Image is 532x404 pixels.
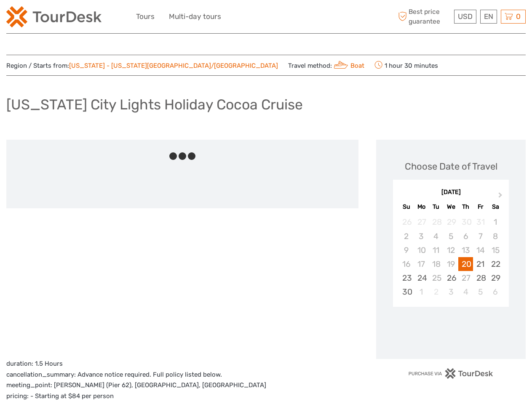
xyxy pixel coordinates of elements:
[429,257,444,271] div: Not available Tuesday, November 18th, 2025
[444,285,458,299] div: Choose Wednesday, December 3rd, 2025
[405,160,497,173] div: Choose Date of Travel
[488,243,503,257] div: Not available Saturday, November 15th, 2025
[458,257,473,271] div: Choose Thursday, November 20th, 2025
[458,229,473,243] div: Not available Thursday, November 6th, 2025
[448,329,454,334] div: Loading...
[488,229,503,243] div: Not available Saturday, November 8th, 2025
[136,11,155,23] a: Tours
[488,271,503,285] div: Choose Saturday, November 29th, 2025
[414,229,429,243] div: Not available Monday, November 3rd, 2025
[288,59,364,71] span: Travel method:
[458,215,473,229] div: Not available Thursday, October 30th, 2025
[429,215,444,229] div: Not available Tuesday, October 28th, 2025
[473,285,488,299] div: Choose Friday, December 5th, 2025
[399,215,414,229] div: Not available Sunday, October 26th, 2025
[396,215,506,299] div: month 2025-11
[414,215,429,229] div: Not available Monday, October 27th, 2025
[495,190,508,204] button: Next Month
[473,201,488,213] div: Fr
[458,201,473,213] div: Th
[69,62,278,69] a: [US_STATE] - [US_STATE][GEOGRAPHIC_DATA]/[GEOGRAPHIC_DATA]
[458,12,473,21] span: USD
[444,271,458,285] div: Choose Wednesday, November 26th, 2025
[393,188,509,197] div: [DATE]
[444,215,458,229] div: Not available Wednesday, October 29th, 2025
[429,229,444,243] div: Not available Tuesday, November 4th, 2025
[399,201,414,213] div: Su
[473,229,488,243] div: Not available Friday, November 7th, 2025
[488,257,503,271] div: Choose Saturday, November 22nd, 2025
[488,201,503,213] div: Sa
[473,243,488,257] div: Not available Friday, November 14th, 2025
[332,62,364,69] a: Boat
[414,257,429,271] div: Not available Monday, November 17th, 2025
[408,368,494,379] img: PurchaseViaTourDesk.png
[414,271,429,285] div: Choose Monday, November 24th, 2025
[374,59,438,71] span: 1 hour 30 minutes
[399,257,414,271] div: Not available Sunday, November 16th, 2025
[488,285,503,299] div: Choose Saturday, December 6th, 2025
[444,243,458,257] div: Not available Wednesday, November 12th, 2025
[396,7,452,26] span: Best price guarantee
[429,201,444,213] div: Tu
[444,257,458,271] div: Not available Wednesday, November 19th, 2025
[473,271,488,285] div: Choose Friday, November 28th, 2025
[6,96,303,113] h1: [US_STATE] City Lights Holiday Cocoa Cruise
[480,10,497,24] div: EN
[444,201,458,213] div: We
[399,243,414,257] div: Not available Sunday, November 9th, 2025
[429,285,444,299] div: Not available Tuesday, December 2nd, 2025
[429,243,444,257] div: Not available Tuesday, November 11th, 2025
[399,285,414,299] div: Choose Sunday, November 30th, 2025
[458,285,473,299] div: Choose Thursday, December 4th, 2025
[6,61,278,70] span: Region / Starts from:
[169,11,221,23] a: Multi-day tours
[473,257,488,271] div: Choose Friday, November 21st, 2025
[515,12,522,21] span: 0
[399,271,414,285] div: Choose Sunday, November 23rd, 2025
[473,215,488,229] div: Not available Friday, October 31st, 2025
[399,229,414,243] div: Not available Sunday, November 2nd, 2025
[414,285,429,299] div: Choose Monday, December 1st, 2025
[458,243,473,257] div: Not available Thursday, November 13th, 2025
[444,229,458,243] div: Not available Wednesday, November 5th, 2025
[488,215,503,229] div: Not available Saturday, November 1st, 2025
[458,271,473,285] div: Not available Thursday, November 27th, 2025
[6,6,102,27] img: 2254-3441b4b5-4e5f-4d00-b396-31f1d84a6ebf_logo_small.png
[414,201,429,213] div: Mo
[414,243,429,257] div: Not available Monday, November 10th, 2025
[429,271,444,285] div: Not available Tuesday, November 25th, 2025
